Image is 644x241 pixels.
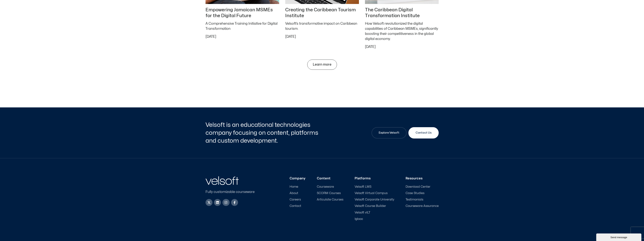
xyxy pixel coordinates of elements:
[406,185,430,189] span: Download Center
[317,198,343,201] a: Articulate Courses
[355,198,394,201] a: Velsoft Corporate University
[307,60,337,70] a: Learn more
[355,211,394,214] a: Velsoft vILT
[206,21,279,31] div: A Comprehensive Training Initiative for Digital Transformation
[317,185,343,189] a: Courseware
[406,185,439,189] a: Download Center
[317,191,341,195] span: SCORM Courses
[406,191,424,195] span: Case Studies
[355,217,394,221] a: Iglooo
[206,7,279,19] h2: Empowering Jamaican MSMEs for the Digital Future
[10,22,13,25] img: tab_domain_overview_orange.svg
[406,191,439,195] a: Case Studies
[285,7,359,19] h2: Creating the Caribbean Tourism Institute
[355,176,394,181] h3: Platforms
[406,176,439,181] h3: Resources
[355,204,394,208] a: Velsoft Course Builder
[355,211,370,214] span: Velsoft vILT
[290,176,306,181] h3: Company
[317,176,343,181] h3: Content
[372,127,407,138] a: Explore Velsoft
[14,22,34,25] div: Domain Overview
[290,204,301,208] span: Contact
[406,198,423,201] span: Testimonials
[355,217,363,221] span: Iglooo
[290,198,306,201] a: Careers
[408,127,439,138] a: Contact Us
[355,191,394,195] a: Velsoft Virtual Campus
[6,6,9,9] img: logo_orange.svg
[313,63,331,67] span: Learn more
[206,35,279,38] p: [DATE]
[365,45,439,49] p: [DATE]
[355,191,388,195] span: Velsoft Virtual Campus
[290,198,301,201] span: Careers
[290,185,306,189] a: Home
[11,6,18,9] div: v 4.0.25
[290,204,306,208] a: Contact
[355,204,386,208] span: Velsoft Course Builder
[365,21,439,41] div: How Velsoft revolutionized the digital capabilities of Caribbean MSMEs, significantly boosting th...
[285,21,359,31] div: Velsoft’s transformative impact on Caribbean tourism.
[290,185,298,189] span: Home
[10,10,41,13] div: Domain: [DOMAIN_NAME]
[290,191,298,195] span: About
[355,185,371,189] span: Velsoft LMS
[355,185,394,189] a: Velsoft LMS
[596,233,642,241] iframe: chat widget
[406,198,439,201] a: Testimonials
[206,189,261,194] p: Fully customizable courseware
[6,10,9,13] img: website_grey.svg
[379,131,399,135] span: Explore Velsoft
[317,191,343,195] a: SCORM Courses
[290,191,306,195] a: About
[285,35,359,38] p: [DATE]
[206,121,321,145] h2: Velsoft is an educational technologies company focusing on content, platforms and custom developm...
[37,22,40,25] img: tab_keywords_by_traffic_grey.svg
[317,185,334,189] span: Courseware
[406,204,439,208] a: Courseware Assurance
[416,131,432,135] span: Contact Us
[365,7,439,19] h2: The Caribbean Digital Transformation Institute
[42,22,63,25] div: Keywords by Traffic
